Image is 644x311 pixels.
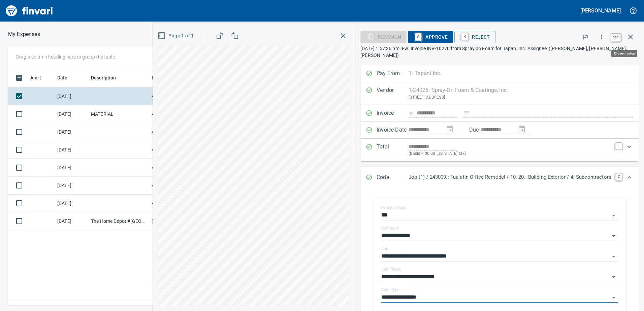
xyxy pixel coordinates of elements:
[408,31,453,43] button: AApprove
[594,30,609,44] button: More
[152,74,182,82] span: Employee
[8,30,40,38] p: My Expenses
[55,177,88,195] td: [DATE]
[156,30,196,42] button: Page 1 of 1
[88,105,149,123] td: MATERIAL
[454,31,495,43] button: RReject
[149,195,199,212] td: AP Invoices
[88,212,149,230] td: The Home Depot #[GEOGRAPHIC_DATA]
[55,141,88,159] td: [DATE]
[149,123,199,141] td: AP Invoices
[360,139,639,161] div: Expand
[57,74,68,82] span: Date
[149,141,199,159] td: AP Invoices
[381,288,399,292] label: Cost Type
[409,150,611,157] p: (basis + $0.00 [US_STATE] tax)
[579,5,622,16] button: [PERSON_NAME]
[149,177,199,195] td: AP Invoices
[55,159,88,177] td: [DATE]
[149,159,199,177] td: AP Invoices
[149,212,199,230] td: [PERSON_NAME]
[377,173,409,182] p: Code
[30,74,50,82] span: Alert
[578,30,593,44] button: Flag
[149,105,199,123] td: AP Invoices
[55,123,88,141] td: [DATE]
[609,252,618,261] button: Open
[16,54,115,60] p: Drag a column heading here to group the table
[381,206,406,210] label: Expense Type
[615,173,622,180] a: C
[381,226,399,230] label: Company
[55,88,88,105] td: [DATE]
[609,293,618,302] button: Open
[609,231,618,241] button: Open
[55,105,88,123] td: [DATE]
[55,212,88,230] td: [DATE]
[381,267,400,271] label: Job Phase
[415,33,421,40] a: A
[152,74,173,82] span: Employee
[609,211,618,220] button: Open
[149,88,199,105] td: AP Invoices
[461,33,468,40] a: R
[377,143,409,157] p: Total
[360,167,639,189] div: Expand
[55,195,88,212] td: [DATE]
[91,74,116,82] span: Description
[30,74,41,82] span: Alert
[4,3,55,19] img: Finvari
[360,45,639,59] p: [DATE] 1:57:36 pm. Fw: Invoice INV-10270 from Spray on Foam for Tapani Inc. Assignee: ([PERSON_NA...
[381,247,388,251] label: Job
[413,31,448,43] span: Approve
[615,143,622,149] a: T
[360,34,407,39] div: Reassign
[609,272,618,282] button: Open
[409,173,611,181] p: Job (1) / 243009.: Tualatin Office Remodel / 10. 20.: Building Exterior / 4: Subcontractors
[580,7,621,14] h5: [PERSON_NAME]
[159,32,194,40] span: Page 1 of 1
[460,31,490,43] span: Reject
[57,74,76,82] span: Date
[8,30,40,38] nav: breadcrumb
[611,34,621,41] a: esc
[91,74,125,82] span: Description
